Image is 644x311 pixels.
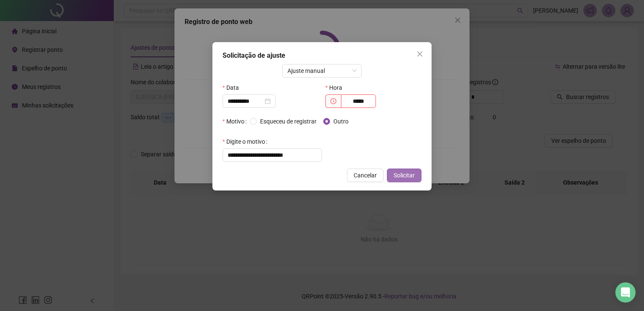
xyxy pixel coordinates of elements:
[223,135,271,148] label: Digite o motivo
[223,81,244,94] label: Data
[413,47,427,61] button: Close
[354,171,377,180] span: Cancelar
[615,282,636,303] div: Open Intercom Messenger
[387,169,421,182] button: Solicitar
[223,51,421,61] div: Solicitação de ajuste
[257,117,320,126] span: Esqueceu de registrar
[325,81,348,94] label: Hora
[394,171,415,180] span: Solicitar
[416,51,423,57] span: close
[287,64,357,77] span: Ajuste manual
[330,98,336,104] span: clock-circle
[330,117,352,126] span: Outro
[347,169,384,182] button: Cancelar
[223,115,250,128] label: Motivo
